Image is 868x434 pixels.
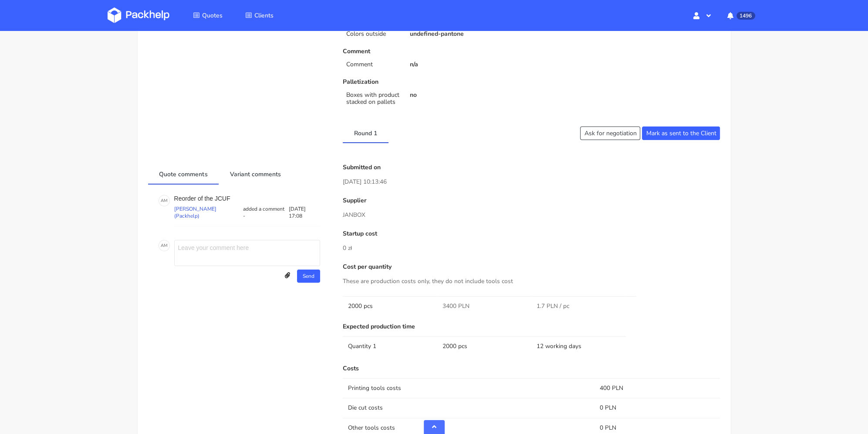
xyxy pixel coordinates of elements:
[537,302,569,311] span: 1.7 PLN / pc
[343,79,525,85] p: Palletization
[174,195,320,202] p: Reorder of the JCUF
[346,61,399,68] p: Comment
[182,7,233,23] a: Quotes
[202,11,223,20] span: Quotes
[241,205,289,219] p: added a comment -
[410,31,525,38] p: undefined-pantone
[174,205,242,219] p: [PERSON_NAME] (Packhelp)
[410,92,525,99] p: no
[161,195,164,206] span: A
[343,378,594,398] td: Printing tools costs
[531,336,626,356] td: 12 working days
[343,230,720,237] p: Startup cost
[343,365,720,372] p: Costs
[343,123,388,142] a: Round 1
[343,210,720,220] p: JANBOX
[343,336,437,356] td: Quantity 1
[343,197,720,204] p: Supplier
[343,277,720,286] p: These are production costs only, they do not include tools cost
[343,263,720,270] p: Cost per quantity
[108,7,169,23] img: Dashboard
[297,270,320,283] button: Send
[289,205,320,219] p: [DATE] 17:08
[594,398,720,417] td: 0 PLN
[343,48,525,55] p: Comment
[720,7,760,23] button: 1496
[219,164,292,183] a: Variant comments
[642,126,720,140] button: Mark as sent to the Client
[442,302,469,311] span: 3400 PLN
[254,11,274,20] span: Clients
[346,31,399,38] p: Colors outside
[346,92,399,106] p: Boxes with product stacked on pallets
[343,243,720,253] p: 0 zł
[148,164,219,183] a: Quote comments
[343,398,594,417] td: Die cut costs
[437,336,531,356] td: 2000 pcs
[343,323,720,330] p: Expected production time
[164,240,168,251] span: M
[164,195,168,206] span: M
[410,61,525,68] p: n/a
[161,240,164,251] span: A
[580,126,640,140] button: Ask for negotiation
[736,12,755,20] span: 1496
[594,378,720,398] td: 400 PLN
[235,7,284,23] a: Clients
[343,296,437,316] td: 2000 pcs
[343,177,720,187] p: [DATE] 10:13:46
[343,164,720,171] p: Submitted on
